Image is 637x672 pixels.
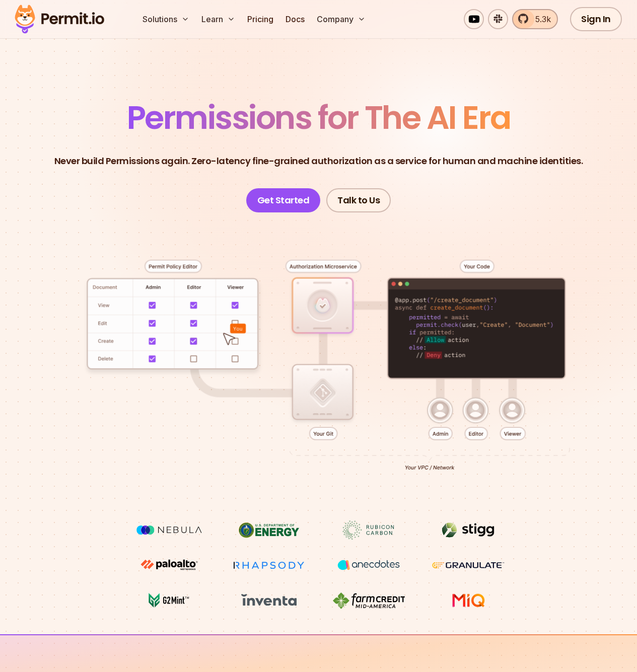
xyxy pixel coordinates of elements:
img: Farm Credit [331,591,406,610]
img: Rubicon [331,520,406,540]
img: Granulate [431,556,506,575]
img: inventa [231,591,307,609]
button: Company [313,9,370,29]
img: US department of energy [231,520,307,540]
img: vega [331,556,406,574]
p: Never build Permissions again. Zero-latency fine-grained authorization as a service for human and... [54,154,583,168]
img: Nebula [131,520,207,540]
img: Rhapsody Health [231,556,307,575]
span: Permissions for The AI Era [127,95,511,140]
img: Permit logo [10,2,109,36]
img: paloalto [131,556,207,574]
span: 5.3k [529,13,551,25]
button: Solutions [138,9,193,29]
a: Talk to Us [326,188,391,212]
img: Stigg [431,520,506,540]
a: Pricing [243,9,277,29]
a: 5.3k [512,9,558,29]
img: MIQ [434,592,502,609]
img: G2mint [131,591,207,610]
button: Learn [197,9,239,29]
a: Get Started [246,188,321,212]
a: Docs [281,9,309,29]
a: Sign In [570,7,622,31]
